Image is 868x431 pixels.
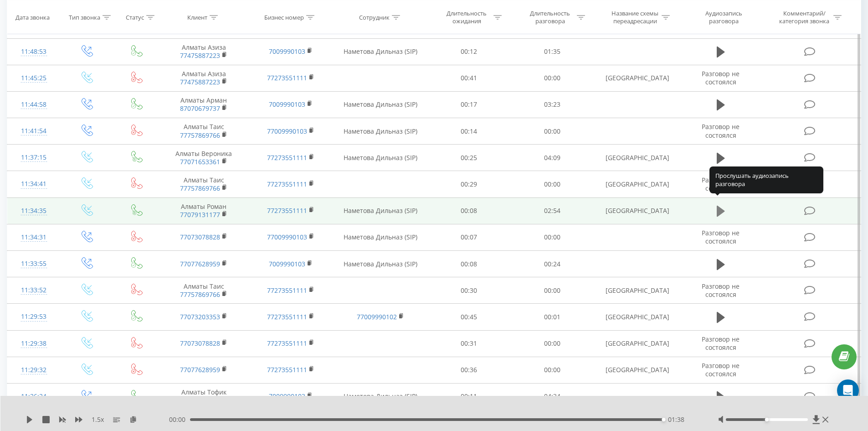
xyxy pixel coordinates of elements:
div: 11:29:53 [16,308,51,326]
td: Наметова Дильназ (SIP) [334,383,427,410]
a: 77475887223 [180,78,220,86]
td: Алматы Таис [160,171,247,197]
td: 00:00 [511,118,594,145]
div: Open Intercom Messenger [837,379,859,401]
td: 00:25 [427,145,511,171]
td: 00:36 [427,357,511,383]
a: 77273551111 [267,206,307,215]
a: 77079131177 [180,210,220,219]
a: 77757869766 [180,131,220,140]
td: 00:30 [427,277,511,304]
td: 00:01 [511,304,594,330]
div: Сотрудник [359,13,390,21]
div: Длительность разговора [526,10,575,25]
div: 11:34:35 [16,202,51,220]
td: Алматы Роман [160,197,247,224]
td: 00:11 [427,383,511,410]
div: Название схемы переадресации [611,10,659,25]
div: Бизнес номер [264,13,304,21]
td: 00:00 [511,330,594,357]
a: 77071653361 [180,157,220,166]
td: 00:41 [427,65,511,91]
div: Клиент [187,13,207,21]
td: Алматы Азиза [160,38,247,65]
td: Наметова Дильназ (SIP) [334,145,427,171]
td: [GEOGRAPHIC_DATA] [594,197,680,224]
td: [GEOGRAPHIC_DATA] [594,330,680,357]
span: Разговор не состоялся [702,361,740,378]
a: 77273551111 [267,153,307,162]
a: 77077628959 [180,260,220,268]
span: 00:00 [169,415,190,424]
a: 77273551111 [267,73,307,82]
td: Алматы Арман [160,91,247,118]
div: 11:29:38 [16,335,51,353]
span: Разговор не состоялся [702,335,740,352]
span: Разговор не состоялся [702,122,740,139]
a: 77273551111 [267,312,307,321]
a: 7009990103 [269,392,305,400]
td: 00:08 [427,251,511,277]
td: 00:31 [427,330,511,357]
a: 77009990103 [267,127,307,135]
td: 04:09 [511,145,594,171]
span: Разговор не состоялся [702,282,740,299]
div: Длительность ожидания [442,10,491,25]
td: Наметова Дильназ (SIP) [334,197,427,224]
td: 00:12 [427,38,511,65]
a: 77073078828 [180,339,220,348]
td: 00:45 [427,304,511,330]
div: 11:48:53 [16,43,51,61]
td: Наметова Дильназ (SIP) [334,118,427,145]
a: 77757869766 [180,290,220,299]
td: Алматы Азиза [160,65,247,91]
td: [GEOGRAPHIC_DATA] [594,171,680,197]
div: Дата звонка [15,13,50,21]
a: 7009990103 [269,260,305,268]
td: 04:34 [511,383,594,410]
td: Наметова Дильназ (SIP) [334,38,427,65]
td: [GEOGRAPHIC_DATA] [594,304,680,330]
div: 11:34:31 [16,228,51,246]
td: 00:00 [511,357,594,383]
span: 1.5 x [92,415,104,424]
td: Алматы Таис [160,277,247,304]
a: 87070679737 [180,104,220,113]
div: 11:29:32 [16,361,51,379]
a: 77273551111 [267,365,307,374]
td: 00:00 [511,224,594,250]
td: 00:14 [427,118,511,145]
div: 11:34:41 [16,175,51,193]
a: 77757869766 [180,184,220,192]
div: Комментарий/категория звонка [778,10,831,25]
div: Тип звонка [69,13,100,21]
div: Статус [126,13,144,21]
a: 77073203353 [180,312,220,321]
td: 03:23 [511,91,594,118]
td: [GEOGRAPHIC_DATA] [594,277,680,304]
td: 00:00 [511,65,594,91]
td: [GEOGRAPHIC_DATA] [594,145,680,171]
div: 11:41:54 [16,122,51,140]
div: Аудиозапись разговора [694,10,753,25]
a: 77475887223 [180,51,220,60]
td: 00:08 [427,197,511,224]
a: 7009990103 [269,100,305,109]
td: Наметова Дильназ (SIP) [334,251,427,277]
div: 11:33:55 [16,255,51,273]
div: 11:44:58 [16,96,51,114]
a: 77273551111 [267,339,307,348]
td: 00:29 [427,171,511,197]
a: 77077628959 [180,365,220,374]
div: 11:26:24 [16,388,51,405]
td: Наметова Дильназ (SIP) [334,224,427,250]
td: 00:07 [427,224,511,250]
div: Accessibility label [765,418,769,421]
a: 77009990102 [357,312,397,321]
td: Алматы Таис [160,118,247,145]
a: 77273551111 [267,180,307,188]
a: 77073078828 [180,233,220,241]
span: Разговор не состоялся [702,69,740,86]
a: 7009990103 [269,47,305,56]
td: [GEOGRAPHIC_DATA] [594,65,680,91]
